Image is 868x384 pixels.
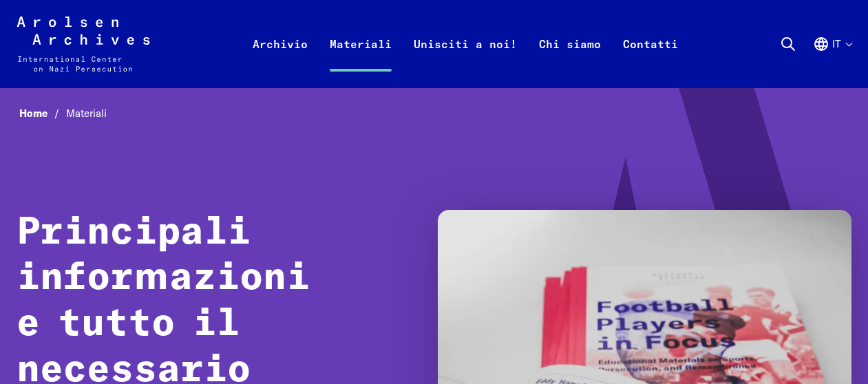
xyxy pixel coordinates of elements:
[612,33,689,88] a: Contatti
[19,107,66,120] a: Home
[403,33,528,88] a: Unisciti a noi!
[319,33,403,88] a: Materiali
[242,33,319,88] a: Archivio
[528,33,612,88] a: Chi siamo
[242,17,689,72] nav: Primaria
[813,36,851,85] button: Italiano, selezione lingua
[17,103,851,124] nav: Breadcrumb
[66,107,107,120] span: Materiali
